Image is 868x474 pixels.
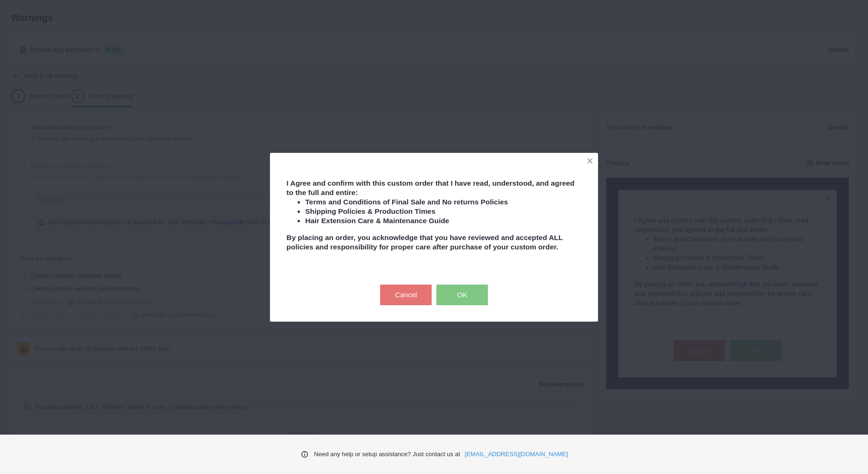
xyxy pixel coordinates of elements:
[465,450,568,459] a: [EMAIL_ADDRESS][DOMAIN_NAME]
[305,207,582,216] li: Shipping Policies & Production Times
[380,285,432,305] button: Cancel
[436,285,488,305] button: OK
[305,216,582,226] li: Hair Extension Care & Maintenance Guide
[305,197,582,207] li: Terms and Conditions of Final Sale and No returns Policies
[286,233,582,252] div: By placing an order, you acknowledge that you have reviewed and accepted ALL policies and respons...
[286,179,582,197] div: I Agree and confirm with this custom order that I have read, understood, and agreed to the full a...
